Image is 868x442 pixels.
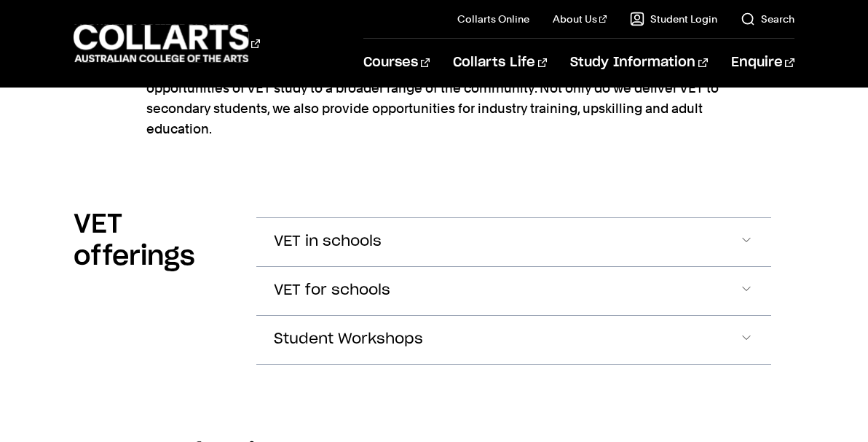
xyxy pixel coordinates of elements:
[553,12,607,26] a: About Us
[731,39,794,87] a: Enquire
[274,331,423,348] span: Student Workshops
[256,316,770,364] button: Student Workshops
[256,218,770,266] button: VET in schools
[74,179,794,411] section: Accordion Section
[274,282,390,299] span: VET for schools
[457,12,529,26] a: Collarts Online
[363,39,430,87] a: Courses
[570,39,707,87] a: Study Information
[274,233,382,250] span: VET in schools
[74,209,233,273] h2: VET offerings
[74,23,260,64] div: Go to homepage
[630,12,717,26] a: Student Login
[146,58,722,139] p: At [GEOGRAPHIC_DATA], we’ve diversified the way in which we offer VET to bring the opportunities ...
[741,12,794,26] a: Search
[453,39,547,87] a: Collarts Life
[256,267,770,315] button: VET for schools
